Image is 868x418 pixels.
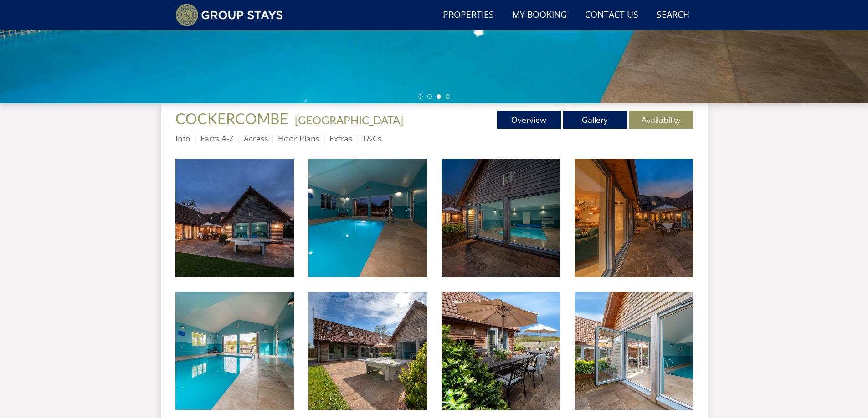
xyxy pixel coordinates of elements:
a: Availability [629,111,693,129]
a: Overview [497,111,561,129]
img: Cockercombe - The private indoor pool can be used anytime of year [308,159,427,277]
span: - [291,113,403,126]
img: Cockercombe - Holiday house for 14 with an indoor pool, games area, outdoor table tennis and play... [442,159,560,277]
a: Contact Us [581,5,642,25]
img: Cockercombe - Spend lazy days outside in the sunshine; table tennis, a barbecue, a splash in the ... [308,292,427,410]
img: Cockercombe - This luxury large group holiday house is at the foot of the Quantock Hills in Somerset [575,159,693,277]
a: Search [653,5,693,25]
a: Properties [439,5,498,25]
img: Group Stays [175,4,283,26]
a: T&Cs [362,133,381,144]
a: Info [175,133,190,144]
a: Extras [329,133,352,144]
img: Cockercombe - When the weather is good open the pool room doors wide to let the sunshine in [175,292,294,410]
a: [GEOGRAPHIC_DATA] [295,113,403,126]
a: Floor Plans [278,133,319,144]
span: COCKERCOMBE [175,110,288,127]
img: Cockercombe - Dine alfresco with views of the Quantock Hills [442,292,560,410]
a: COCKERCOMBE [175,110,291,127]
img: Cockercombe - Large holiday lodge in Somerset with a private indoor pool, sleeps 14 [175,159,294,277]
a: My Booking [508,5,570,25]
img: Cockercombe - A great place to stay for holidays and weekends away with friends and family [575,292,693,410]
a: Gallery [563,111,627,129]
a: Access [244,133,268,144]
a: Facts A-Z [200,133,234,144]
